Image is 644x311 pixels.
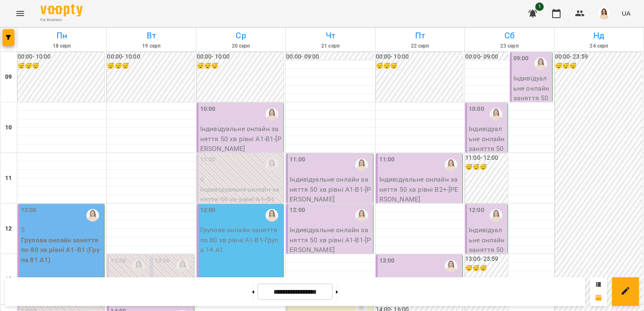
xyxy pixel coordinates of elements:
img: Оксана [534,57,547,70]
img: Оксана [355,158,368,171]
h6: 00:00 - 23:59 [555,52,642,62]
img: Оксана [266,108,278,121]
img: Оксана [86,209,99,222]
label: 11:00 [379,155,395,164]
h6: 11 [5,174,12,183]
h6: 😴😴😴 [376,62,463,71]
img: Оксана [445,260,457,272]
img: 76124efe13172d74632d2d2d3678e7ed.png [598,8,610,19]
label: 12:00 [200,206,216,215]
label: 10:00 [469,105,484,114]
h6: 10 [5,123,12,132]
h6: Пн [19,29,105,42]
h6: Нд [556,29,642,42]
span: UA [622,9,631,18]
p: Індивідуальне онлайн заняття 50 хв рівні В2+ - [PERSON_NAME] [379,174,461,204]
h6: 😴😴😴 [465,163,508,172]
p: Групове онлайн заняття по 80 хв рівні А1-В1 - Група 14 А1 [200,225,282,255]
h6: 13:00 - 23:59 [465,255,508,264]
label: 12:00 [469,206,484,215]
span: 1 [535,3,544,11]
p: Індивідуальне онлайн заняття 50 хв рівні А1-В1 - [PERSON_NAME] [469,225,506,284]
label: 13:00 [155,256,170,265]
h6: 😴😴😴 [465,264,508,273]
label: 09:00 [513,54,529,63]
button: Menu [10,3,30,24]
img: Оксана [132,260,145,272]
h6: 😴😴😴 [555,62,642,71]
h6: 20 серп [198,42,284,50]
h6: 18 серп [19,42,105,50]
h6: 😴😴😴 [18,62,105,71]
h6: 24 серп [556,42,642,50]
h6: 21 серп [287,42,373,50]
label: 10:00 [200,105,216,114]
p: 5 [21,225,102,235]
label: 11:00 [200,155,216,164]
label: 13:00 [379,256,395,265]
p: Індивідуальне онлайн заняття 50 хв рівні А1-В1 - [PERSON_NAME] [290,225,371,255]
p: Групове онлайн заняття по 80 хв рівні А1-В1 (Група 81 A1) [21,235,102,265]
img: Оксана [445,158,457,171]
img: Voopty Logo [40,4,83,16]
img: Оксана [490,108,502,121]
h6: Пт [377,29,463,42]
h6: 19 серп [108,42,194,50]
h6: 00:00 - 09:00 [465,52,508,62]
p: Індивідуальне онлайн заняття 50 хв рівні А1-В1 ([PERSON_NAME]) [200,185,282,214]
img: Оксана [176,260,189,272]
h6: Сб [466,29,553,42]
img: Оксана [266,209,278,222]
label: 11:00 [290,155,305,164]
h6: 22 серп [377,42,463,50]
h6: 09 [5,72,12,82]
button: UA [618,5,634,21]
img: Оксана [355,209,368,222]
h6: Ср [198,29,284,42]
h6: 23 серп [466,42,553,50]
h6: 😴😴😴 [197,62,284,71]
p: Індивідуальне онлайн заняття 50 хв рівні А1-В1 - [PERSON_NAME] [200,124,282,154]
h6: 11:00 - 12:00 [465,153,508,163]
p: Індивідуальне онлайн заняття 50 хв рівні А1-В1 - [PERSON_NAME] [290,174,371,204]
span: For Business [40,17,83,23]
h6: 12 [5,224,12,233]
h6: 00:00 - 10:00 [376,52,463,62]
h6: 00:00 - 10:00 [18,52,105,62]
p: Індивідуальне онлайн заняття 50 хв (підготовка до іспиту ) рівні В2+ - [PERSON_NAME] [469,124,506,204]
h6: Вт [108,29,194,42]
h6: 00:00 - 10:00 [107,52,194,62]
img: Оксана [490,209,502,222]
label: 12:00 [290,206,305,215]
h6: Чт [287,29,373,42]
h6: 00:00 - 09:00 [286,52,373,62]
h6: 😴😴😴 [107,62,194,71]
p: Індивідуальне онлайн заняття 50 хв рівні В2+ - [PERSON_NAME] [513,73,550,133]
img: Оксана [266,158,278,171]
h6: 00:00 - 10:00 [197,52,284,62]
p: 0 [200,174,282,185]
label: 12:00 [21,206,37,215]
label: 13:00 [110,256,126,265]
